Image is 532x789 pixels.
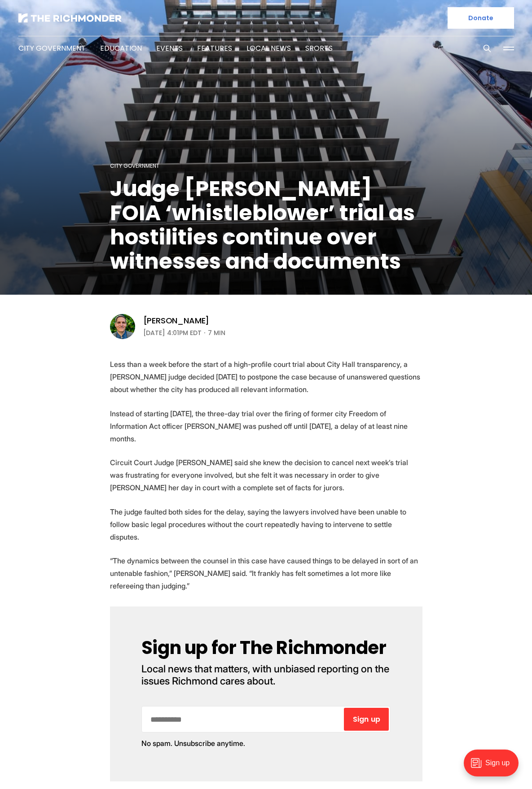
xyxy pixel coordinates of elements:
p: “The dynamics between the counsel in this case have caused things to be delayed in sort of an unt... [110,554,422,592]
span: No spam. Unsubscribe anytime. [141,739,245,748]
a: Donate [448,7,514,29]
h1: Judge [PERSON_NAME] FOIA ‘whistleblower’ trial as hostilities continue over witnesses and documents [110,177,422,274]
iframe: portal-trigger [456,745,532,789]
a: Local News [246,43,291,53]
p: Circuit Court Judge [PERSON_NAME] said she knew the decision to cancel next week’s trial was frus... [110,456,422,494]
p: The judge faulted both sides for the delay, saying the lawyers involved have been unable to follo... [110,506,422,543]
p: Less than a week before the start of a high-profile court trial about City Hall transparency, a [... [110,358,422,396]
a: Events [156,43,183,53]
button: Search this site [480,42,494,55]
a: Features [197,43,232,53]
span: Local news that matters, with unbiased reporting on the issues Richmond cares about. [141,663,391,687]
a: Education [100,43,142,53]
time: [DATE] 4:01PM EDT [143,327,202,338]
span: 7 min [208,327,225,338]
a: City Government [110,162,159,170]
button: Sign up [344,708,389,731]
span: Sign up [353,716,380,723]
img: Graham Moomaw [110,314,135,339]
a: Sports [305,43,333,53]
img: The Richmonder [18,13,122,22]
a: [PERSON_NAME] [143,315,210,326]
p: Instead of starting [DATE], the three-day trial over the firing of former city Freedom of Informa... [110,407,422,445]
span: Sign up for The Richmonder [141,635,387,660]
a: City Government [18,43,86,53]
